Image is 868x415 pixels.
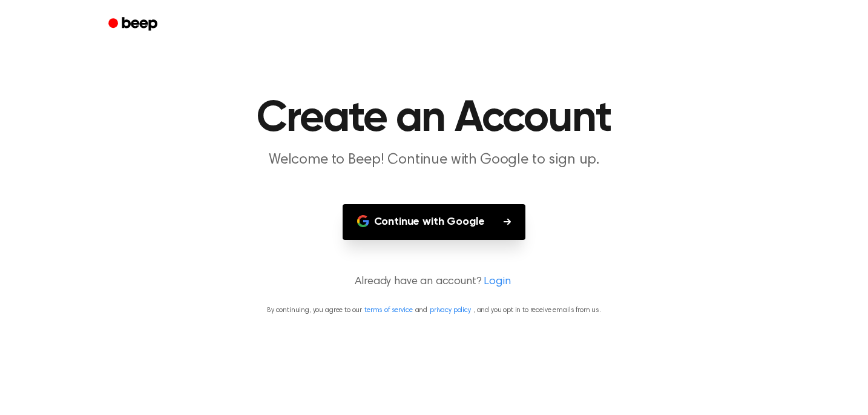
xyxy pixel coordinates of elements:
h1: Create an Account [124,97,744,141]
a: Beep [100,13,168,36]
a: Login [484,274,510,290]
p: Already have an account? [15,274,853,290]
p: Welcome to Beep! Continue with Google to sign up. [202,150,666,170]
a: terms of service [364,307,412,314]
button: Continue with Google [343,204,526,240]
p: By continuing, you agree to our and , and you opt in to receive emails from us. [15,305,853,316]
a: privacy policy [430,307,471,314]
